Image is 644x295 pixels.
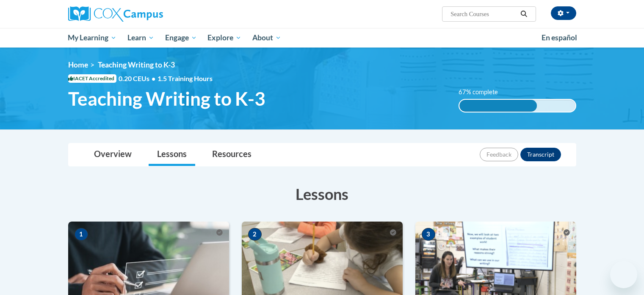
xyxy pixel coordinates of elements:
[517,9,530,19] button: Search
[459,87,507,97] label: 67% complete
[207,33,241,43] span: Explore
[98,60,175,69] span: Teaching Writing to K-3
[75,228,88,241] span: 1
[450,9,517,19] input: Search Courses
[248,228,262,241] span: 2
[520,148,561,161] button: Transcript
[247,28,287,48] a: About
[422,228,435,241] span: 3
[610,261,637,288] iframe: Button to launch messaging window
[122,28,160,48] a: Learn
[86,143,140,166] a: Overview
[165,33,197,43] span: Engage
[68,33,116,43] span: My Learning
[542,33,577,42] span: En español
[68,6,163,22] img: Cox Campus
[149,143,195,166] a: Lessons
[551,6,576,20] button: Account Settings
[202,28,247,48] a: Explore
[63,28,122,48] a: My Learning
[158,74,213,82] span: 1.5 Training Hours
[68,87,265,110] span: Teaching Writing to K-3
[160,28,202,48] a: Engage
[152,74,155,82] span: •
[480,148,518,161] button: Feedback
[204,143,260,166] a: Resources
[127,33,154,43] span: Learn
[119,74,158,83] span: 0.20 CEUs
[459,100,537,112] div: 67% complete
[536,29,583,47] a: En español
[55,28,589,48] div: Main menu
[68,60,88,69] a: Home
[68,183,576,205] h3: Lessons
[68,6,229,22] a: Cox Campus
[68,74,116,83] span: IACET Accredited
[252,33,281,43] span: About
